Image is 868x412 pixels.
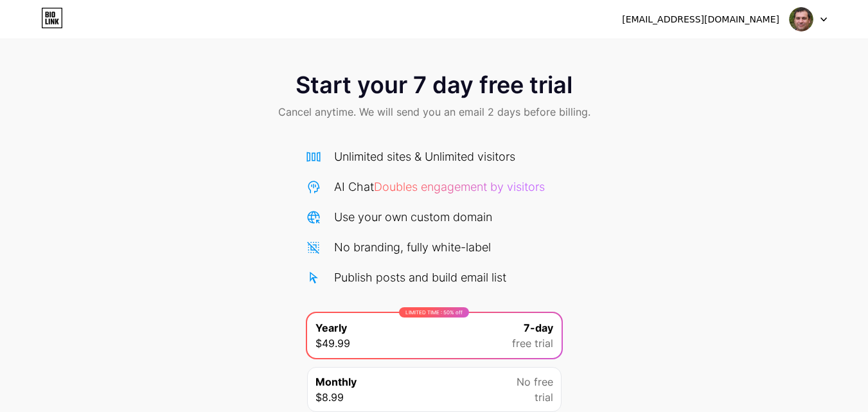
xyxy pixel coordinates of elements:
[512,336,553,351] span: free trial
[334,269,506,286] div: Publish posts and build email list
[315,336,350,351] span: $49.99
[524,320,553,336] span: 7-day
[296,72,572,98] span: Start your 7 day free trial
[315,320,347,336] span: Yearly
[334,238,491,256] div: No branding, fully white-label
[622,13,779,26] div: [EMAIL_ADDRESS][DOMAIN_NAME]
[278,104,590,120] span: Cancel anytime. We will send you an email 2 days before billing.
[315,374,357,390] span: Monthly
[517,374,553,390] span: No free
[399,307,469,318] div: LIMITED TIME : 50% off
[374,180,545,193] span: Doubles engagement by visitors
[334,178,545,195] div: AI Chat
[334,148,515,165] div: Unlimited sites & Unlimited visitors
[535,390,553,405] span: trial
[789,7,813,31] img: zachwilliams
[315,390,344,405] span: $8.99
[334,208,492,226] div: Use your own custom domain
